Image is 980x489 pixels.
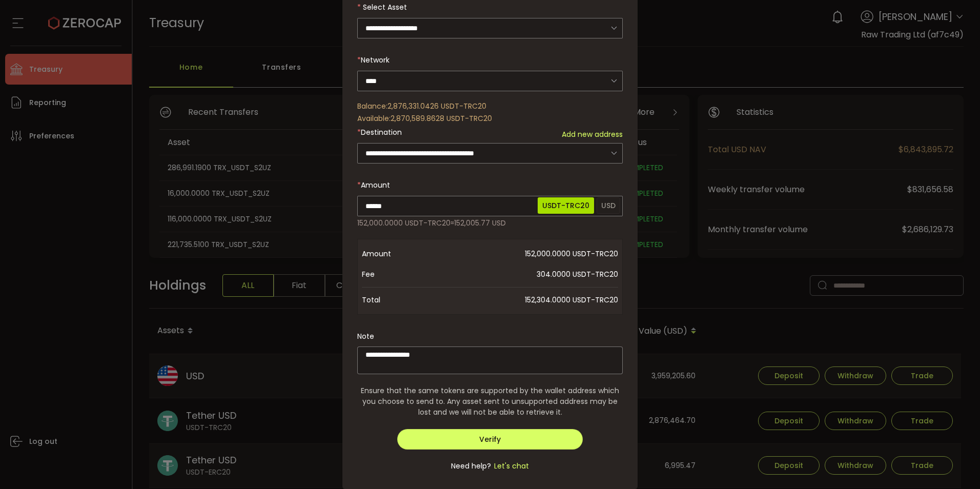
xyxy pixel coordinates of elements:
[562,129,623,140] span: Add new address
[391,113,492,124] span: 2,870,589.8628 USDT-TRC20
[538,197,594,214] span: USDT-TRC20
[597,197,620,214] span: USD
[451,218,454,228] span: ≈
[454,218,506,228] span: 152,005.77 USD
[451,461,491,472] span: Need help?
[444,290,618,310] span: 152,304.0000 USDT-TRC20
[387,101,486,111] span: 2,876,331.0426 USDT-TRC20
[362,243,444,264] span: Amount
[362,290,444,310] span: Total
[357,385,623,418] span: Ensure that the same tokens are supported by the wallet address which you choose to send to. Any ...
[491,461,529,472] span: Let's chat
[444,264,618,284] span: 304.0000 USDT-TRC20
[357,101,387,111] span: Balance:
[361,127,402,137] span: Destination
[357,331,374,341] label: Note
[444,243,618,264] span: 152,000.0000 USDT-TRC20
[929,440,980,489] iframe: Chat Widget
[361,180,390,190] span: Amount
[357,113,391,124] span: Available:
[357,218,451,228] span: 152,000.0000 USDT-TRC20
[479,434,501,444] span: Verify
[397,429,583,450] button: Verify
[362,264,444,284] span: Fee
